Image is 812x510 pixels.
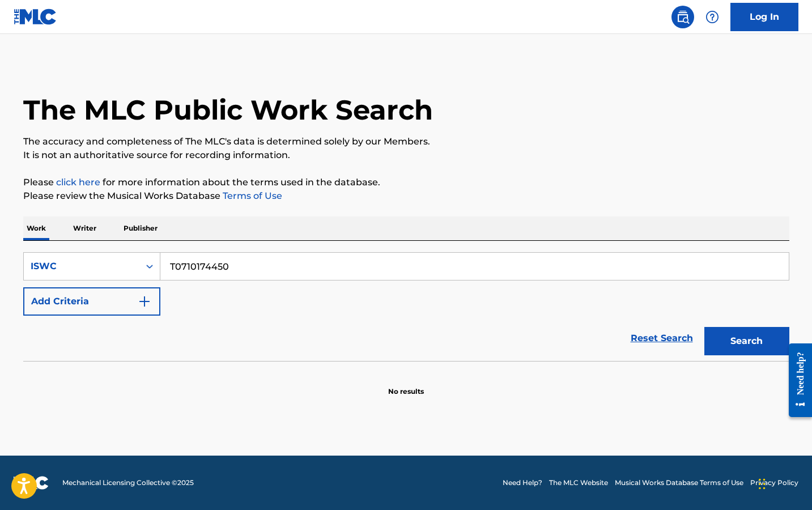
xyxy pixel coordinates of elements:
[62,478,194,488] span: Mechanical Licensing Collective © 2025
[750,478,798,488] a: Privacy Policy
[671,6,694,28] a: Public Search
[759,467,766,501] div: Drag
[23,93,433,127] h1: The MLC Public Work Search
[23,287,160,316] button: Add Criteria
[23,176,789,189] p: Please for more information about the terms used in the database.
[56,177,100,188] a: click here
[31,260,133,273] div: ISWC
[120,216,161,240] p: Publisher
[676,10,690,24] img: search
[730,3,798,31] a: Log In
[615,478,743,488] a: Musical Works Database Terms of Use
[23,135,789,148] p: The accuracy and completeness of The MLC's data is determined solely by our Members.
[705,10,719,24] img: help
[220,190,282,201] a: Terms of Use
[14,8,57,25] img: MLC Logo
[549,478,608,488] a: The MLC Website
[755,456,812,510] iframe: Chat Widget
[780,335,812,426] iframe: Resource Center
[701,6,724,28] div: Help
[625,326,699,351] a: Reset Search
[503,478,542,488] a: Need Help?
[23,216,49,240] p: Work
[23,189,789,203] p: Please review the Musical Works Database
[388,373,424,397] p: No results
[23,252,789,361] form: Search Form
[23,148,789,162] p: It is not an authoritative source for recording information.
[704,327,789,355] button: Search
[138,295,151,308] img: 9d2ae6d4665cec9f34b9.svg
[70,216,100,240] p: Writer
[14,476,49,490] img: logo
